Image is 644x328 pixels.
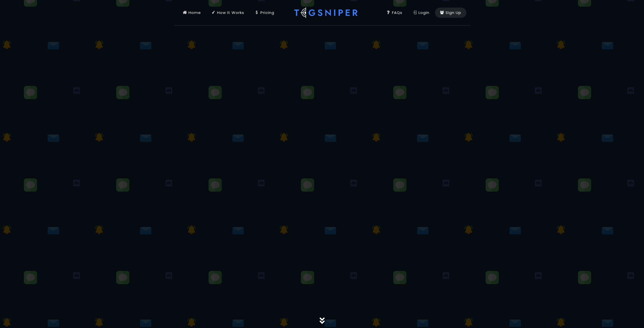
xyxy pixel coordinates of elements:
[386,10,402,15] div: FAQs
[255,10,274,15] div: Pricing
[212,10,244,15] div: How It Works
[413,10,429,15] div: Login
[435,8,466,18] a: Sign Up
[183,10,201,15] div: Home
[440,10,461,15] div: Sign Up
